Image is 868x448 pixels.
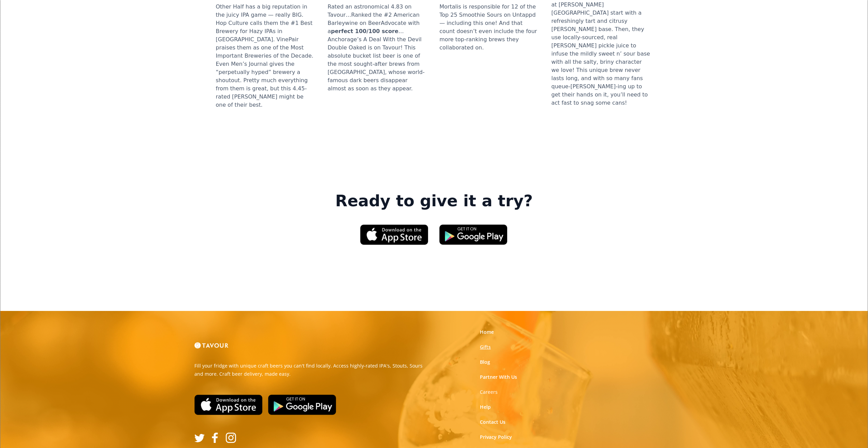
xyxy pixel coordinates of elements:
[335,192,533,211] strong: Ready to give it a try?
[480,359,490,365] a: Blog
[480,404,491,410] a: Help
[480,344,491,350] a: Gifts
[480,329,494,335] a: Home
[480,374,517,380] a: Partner With Us
[480,434,512,440] a: Privacy Policy
[194,362,429,378] p: Fill your fridge with unique craft beers you can't find locally. Access highly-rated IPA's, Stout...
[480,389,498,395] a: Careers
[331,28,398,34] strong: perfect 100/100 score
[480,419,505,425] a: Contact Us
